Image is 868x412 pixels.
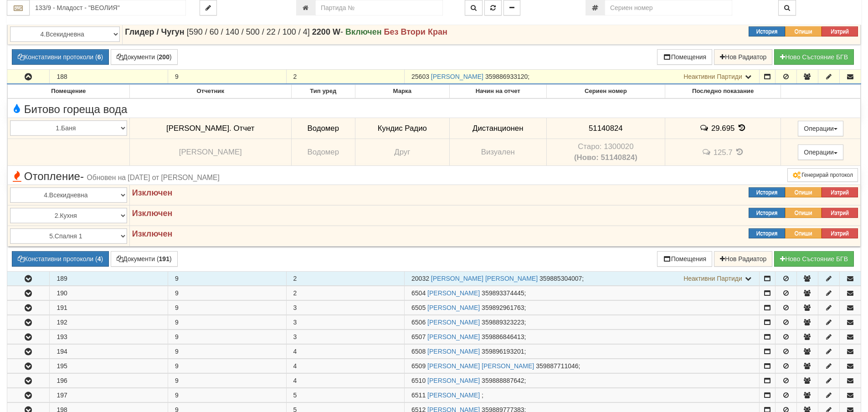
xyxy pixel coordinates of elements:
td: ; [405,359,760,373]
span: История на забележките [699,124,711,132]
span: 4 [293,362,297,370]
span: 359896193201 [482,348,524,355]
span: 2 [293,73,297,80]
td: Кундис Радио [355,118,449,139]
td: 195 [50,359,168,373]
td: Дистанционен [449,118,546,139]
span: 3 [293,333,297,340]
a: [PERSON_NAME] [427,289,480,297]
span: Партида № [411,362,426,370]
span: 359886846413 [482,333,524,340]
a: [PERSON_NAME] [PERSON_NAME] [431,275,538,282]
button: Новo Състояние БГВ [774,251,854,267]
span: 51140824 [589,124,623,133]
strong: 2200 W [312,27,340,36]
td: 9 [168,345,286,359]
button: Новo Състояние БГВ [774,49,854,65]
td: Друг [355,139,449,165]
button: Опиши [785,26,822,36]
b: (Ново: 51140824) [574,153,637,162]
td: 9 [168,359,286,373]
span: 359893374445 [482,289,524,297]
span: 3 [293,304,297,311]
td: 9 [168,330,286,344]
span: 2 [293,275,297,282]
td: ; [405,374,760,388]
button: Констативни протоколи (6) [12,49,109,65]
span: [590 / 60 / 140 / 500 / 22 / 100 / 4] [187,27,310,36]
strong: Изключен [132,229,173,238]
td: 189 [50,272,168,286]
td: Визуален [449,139,546,165]
span: Отопление [10,170,220,182]
td: 194 [50,345,168,359]
button: Генерирай протокол [787,168,858,182]
strong: Включен [345,27,382,36]
a: [PERSON_NAME] [427,319,480,326]
span: История на показанията [734,148,745,156]
span: Партида № [411,333,426,340]
th: Марка [355,84,449,98]
b: 6 [98,53,101,61]
button: История [749,208,785,218]
button: Документи (200) [111,49,178,65]
button: Помещения [657,251,713,267]
span: 125.7 [714,148,733,156]
td: 197 [50,388,168,402]
button: История [749,187,785,197]
span: 4 [293,377,297,384]
td: 191 [50,301,168,315]
button: Опиши [785,187,822,197]
td: ; [405,330,760,344]
td: ; [405,315,760,330]
span: 359892961763 [482,304,524,311]
button: Изтрий [822,208,858,218]
td: ; [405,388,760,402]
a: [PERSON_NAME] [427,391,480,399]
th: Начин на отчет [449,84,546,98]
span: Неактивни Партиди [683,73,742,80]
span: 359885304007 [539,275,582,282]
td: 9 [168,69,286,84]
td: 9 [168,286,286,300]
td: 9 [168,272,286,286]
span: 2 [293,289,297,297]
th: Тип уред [291,84,355,98]
td: 193 [50,330,168,344]
span: 359887711046 [536,362,578,370]
button: Нов Радиатор [714,251,772,267]
th: Помещение [8,84,130,98]
button: Изтрий [822,26,858,36]
td: ; [405,272,760,286]
b: 191 [159,255,169,263]
button: Нов Радиатор [714,49,772,65]
span: 3 [293,319,297,326]
td: Устройство със сериен номер 1300020 беше подменено от устройство със сериен номер 51140824 [546,139,665,165]
span: Неактивни Партиди [683,275,742,282]
td: ; [405,345,760,359]
th: Отчетник [129,84,291,98]
span: - [312,27,343,36]
span: 359889323223 [482,319,524,326]
span: Партида № [411,377,426,384]
span: История на показанията [737,124,747,132]
a: [PERSON_NAME] [427,333,480,340]
strong: Изключен [132,188,173,197]
span: [PERSON_NAME] [179,148,242,156]
span: - [80,170,84,182]
span: 359888887642 [482,377,524,384]
td: 196 [50,374,168,388]
td: 190 [50,286,168,300]
button: Опиши [785,228,822,238]
td: ; [405,301,760,315]
span: Партида № [411,275,429,282]
button: Операции [798,144,843,160]
td: Водомер [291,139,355,165]
span: Партида № [411,289,426,297]
span: Обновен на [DATE] от [PERSON_NAME] [87,174,220,181]
strong: Без Втори Кран [384,27,447,36]
span: 4 [293,348,297,355]
span: Партида № [411,319,426,326]
button: Констативни протоколи (4) [12,251,109,267]
span: Битово гореща вода [10,103,127,115]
